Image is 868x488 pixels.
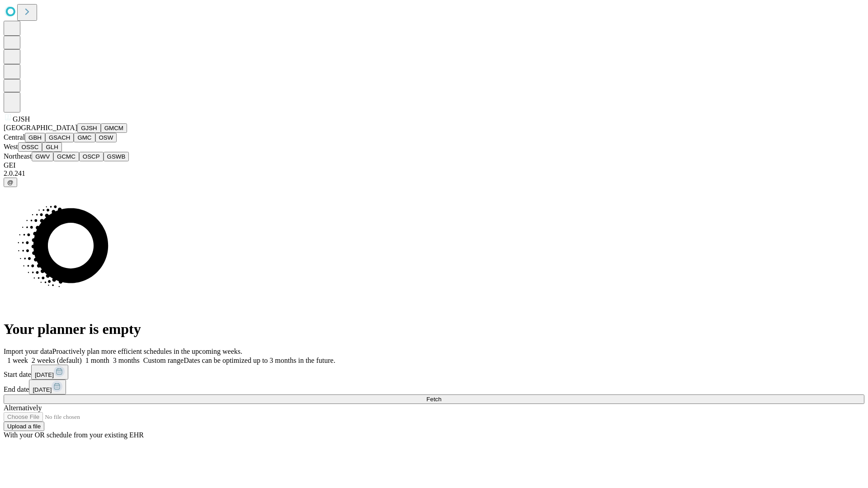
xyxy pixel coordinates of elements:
[42,142,61,152] button: GLH
[7,357,28,364] span: 1 week
[33,386,52,393] span: [DATE]
[18,142,42,152] button: OSSC
[104,152,129,161] button: GSWB
[4,143,18,150] span: West
[4,133,25,141] span: Central
[35,371,54,378] span: [DATE]
[32,152,53,161] button: GWV
[4,365,864,380] div: Start date
[45,133,74,142] button: GSACH
[4,152,32,160] span: Northeast
[4,178,17,187] button: @
[29,380,66,394] button: [DATE]
[184,357,335,364] span: Dates can be optimized up to 3 months in the future.
[95,133,117,142] button: OSW
[426,396,441,403] span: Fetch
[101,123,127,133] button: GMCM
[25,133,45,142] button: GBH
[13,115,30,123] span: GJSH
[4,394,864,404] button: Fetch
[53,152,79,161] button: GCMC
[31,365,68,380] button: [DATE]
[4,431,144,439] span: With your OR schedule from your existing EHR
[74,133,95,142] button: GMC
[4,124,77,131] span: [GEOGRAPHIC_DATA]
[4,321,864,338] h1: Your planner is empty
[79,152,104,161] button: OSCP
[4,404,42,412] span: Alternatively
[77,123,101,133] button: GJSH
[52,347,242,355] span: Proactively plan more efficient schedules in the upcoming weeks.
[4,422,44,431] button: Upload a file
[4,347,52,355] span: Import your data
[85,357,109,364] span: 1 month
[4,169,864,178] div: 2.0.241
[143,357,184,364] span: Custom range
[32,357,82,364] span: 2 weeks (default)
[7,179,14,186] span: @
[4,161,864,169] div: GEI
[113,357,140,364] span: 3 months
[4,380,864,394] div: End date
